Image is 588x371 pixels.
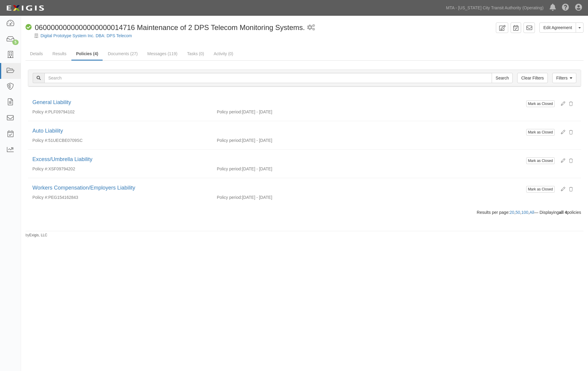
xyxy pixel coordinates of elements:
i: Help Center - Complianz [562,4,569,11]
p: Policy #: [32,109,48,115]
div: [DATE] - [DATE] [212,194,581,200]
a: All [529,210,534,215]
a: Documents (27) [103,48,142,60]
p: Policy #: [32,166,48,172]
input: Search [492,73,513,83]
button: Mark as Closed [526,129,555,136]
a: 20 [510,210,514,215]
a: Activity (0) [209,48,238,60]
a: Edit policy [556,100,565,106]
a: Clear Filters [517,73,547,83]
a: Edit Agreement [539,22,576,33]
a: Details [25,48,47,60]
a: Excess/Umbrella Liability [32,156,92,162]
p: Policy period: [217,166,242,172]
div: 0600000000000000000014716 Maintenance of 2 DPS Telecom Monitoring Systems. [25,22,305,33]
div: 5 [12,40,19,45]
p: Policy period: [217,109,242,115]
a: Exigis, LLC [29,233,47,237]
a: 100 [521,210,528,215]
button: Mark as Closed [526,186,555,193]
a: Edit policy [556,186,565,192]
div: 51UECBE0709SC [28,137,212,143]
p: Policy #: [32,137,48,143]
div: [DATE] - [DATE] [212,109,581,115]
div: [DATE] - [DATE] [212,166,581,172]
div: XSF09794202 [28,166,212,172]
i: Compliant [25,24,32,31]
div: PEG154162843 [28,194,212,200]
a: Edit policy [556,157,565,163]
div: Results per page: , , , — Displaying policies [23,209,586,215]
a: Policies (4) [71,48,103,61]
input: Search [44,73,492,83]
button: Delete Policy [565,156,577,166]
button: Mark as Closed [526,100,555,107]
a: Digital Prototype System Inc. DBA: DPS Telecom [40,33,132,38]
a: Filters [552,73,576,83]
a: General Liability [32,99,71,105]
i: 1 scheduled workflow [307,25,315,31]
a: Auto Liability [32,128,63,134]
a: Workers Compensation/Employers Liability [32,185,135,191]
div: PLF09794102 [28,109,212,115]
small: by [25,233,47,238]
a: 50 [515,210,520,215]
a: Results [48,48,71,60]
button: Delete Policy [565,99,577,109]
b: all 4 [559,210,567,215]
p: Policy #: [32,194,48,200]
span: 0600000000000000000014716 Maintenance of 2 DPS Telecom Monitoring Systems. [35,23,305,31]
p: Policy period: [217,137,242,143]
div: [DATE] - [DATE] [212,137,581,143]
button: Delete Policy [565,127,577,137]
a: Edit policy [556,129,565,135]
button: Delete Policy [565,184,577,194]
a: MTA - [US_STATE] City Transit Authority (Operating) [443,2,547,14]
button: Mark as Closed [526,157,555,164]
a: Messages (119) [143,48,182,60]
img: logo-5460c22ac91f19d4615b14bd174203de0afe785f0fc80cf4dbbc73dc1793850b.png [4,3,46,13]
a: Tasks (0) [182,48,208,60]
p: Policy period: [217,194,242,200]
